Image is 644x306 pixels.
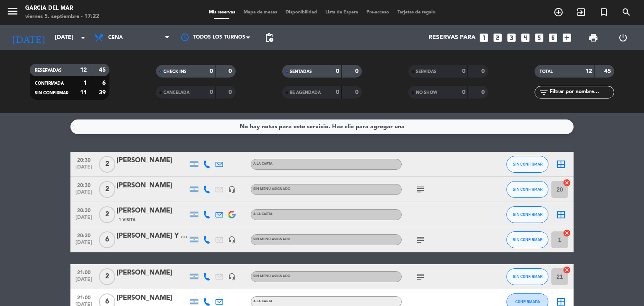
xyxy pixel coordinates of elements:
span: SERVIDAS [416,70,436,74]
i: looks_3 [506,32,517,43]
span: 2 [99,181,115,198]
button: SIN CONFIRMAR [506,268,548,285]
i: looks_two [492,32,503,43]
span: Disponibilidad [281,10,321,15]
span: Tarjetas de regalo [393,10,440,15]
i: add_circle_outline [553,7,563,17]
strong: 6 [102,80,107,86]
span: [DATE] [73,189,94,199]
button: SIN CONFIRMAR [506,206,548,223]
img: google-logo.png [228,211,236,218]
i: headset_mic [228,236,236,244]
div: viernes 5. septiembre - 17:22 [25,13,99,21]
strong: 45 [604,68,613,74]
strong: 12 [80,67,87,73]
span: [DATE] [73,164,94,174]
strong: 0 [355,68,360,74]
i: power_settings_new [618,33,628,43]
i: looks_5 [534,32,545,43]
strong: 0 [210,68,213,74]
span: 21:00 [73,267,94,277]
span: Mapa de mesas [239,10,281,15]
strong: 0 [355,89,360,95]
strong: 1 [83,80,87,86]
strong: 0 [481,89,486,95]
div: [PERSON_NAME] [117,180,188,191]
button: SIN CONFIRMAR [506,181,548,198]
span: Cena [108,35,123,41]
i: turned_in_not [599,7,609,17]
i: exit_to_app [576,7,586,17]
div: LOG OUT [608,25,638,50]
span: SIN CONFIRMAR [513,212,543,217]
span: Sin menú asignado [253,275,291,278]
i: filter_list [539,87,549,97]
span: Reservas para [428,34,475,41]
div: [PERSON_NAME] [117,205,188,216]
i: headset_mic [228,186,236,193]
span: SIN CONFIRMAR [513,237,543,242]
i: menu [6,5,19,18]
i: subject [415,184,426,194]
strong: 0 [229,68,234,74]
span: 6 [99,231,115,248]
span: RE AGENDADA [290,91,321,95]
div: Garcia del Mar [25,4,99,13]
span: A LA CARTA [253,300,273,303]
button: SIN CONFIRMAR [506,231,548,248]
span: 21:00 [73,292,94,302]
strong: 0 [336,68,339,74]
strong: 0 [462,68,465,74]
span: print [588,33,598,43]
span: [DATE] [73,277,94,286]
span: 20:30 [73,155,94,164]
div: [PERSON_NAME] [117,293,188,303]
span: CONFIRMADA [35,81,64,86]
span: Sin menú asignado [253,187,291,191]
span: Sin menú asignado [253,238,291,241]
span: SIN CONFIRMAR [513,162,543,166]
div: No hay notas para este servicio. Haz clic para agregar una [240,122,405,132]
button: menu [6,5,19,21]
strong: 11 [80,90,87,96]
i: [DATE] [6,29,51,47]
strong: 0 [336,89,339,95]
i: add_box [561,32,572,43]
button: SIN CONFIRMAR [506,156,548,173]
span: SIN CONFIRMAR [513,187,543,192]
input: Filtrar por nombre... [549,88,614,97]
span: SIN CONFIRMAR [35,91,68,95]
span: [DATE] [73,240,94,249]
strong: 0 [229,89,234,95]
span: 2 [99,206,115,223]
i: cancel [563,229,571,237]
i: looks_4 [520,32,531,43]
span: Mis reservas [205,10,239,15]
i: looks_6 [548,32,558,43]
span: 2 [99,156,115,173]
span: 2 [99,268,115,285]
strong: 39 [99,90,107,96]
i: cancel [563,266,571,274]
span: CANCELADA [164,91,190,95]
span: pending_actions [264,33,274,43]
span: CONFIRMADA [515,299,540,304]
span: [DATE] [73,215,94,224]
i: headset_mic [228,273,236,280]
i: looks_one [478,32,489,43]
div: [PERSON_NAME] Y [PERSON_NAME] [117,231,188,241]
i: cancel [563,179,571,187]
span: Pre-acceso [362,10,393,15]
i: search [621,7,631,17]
div: [PERSON_NAME] [117,267,188,278]
span: 20:30 [73,205,94,215]
span: A LA CARTA [253,213,273,216]
span: RESERVADAS [35,68,62,73]
div: [PERSON_NAME] [117,155,188,166]
span: TOTAL [540,70,553,74]
i: subject [415,272,426,282]
strong: 12 [585,68,592,74]
span: A LA CARTA [253,162,273,166]
span: SIN CONFIRMAR [513,274,543,279]
i: border_all [556,159,566,169]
